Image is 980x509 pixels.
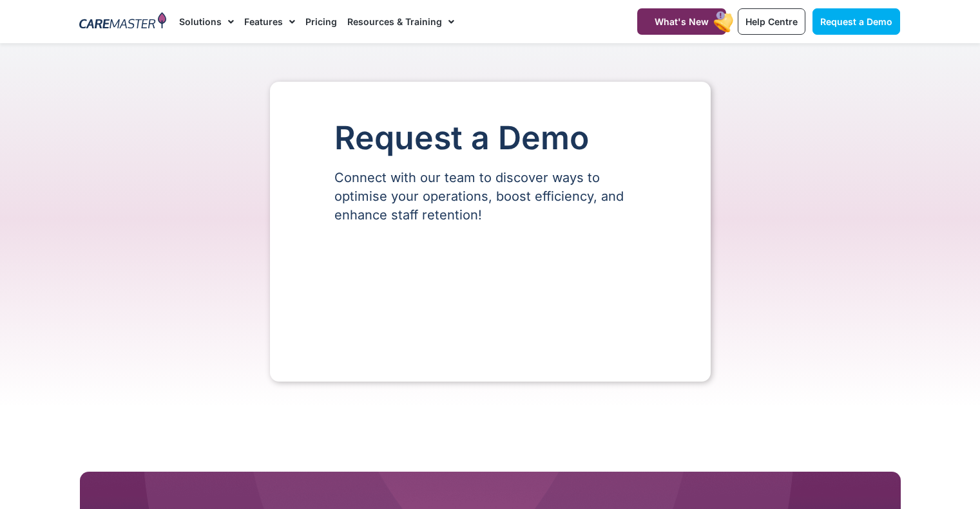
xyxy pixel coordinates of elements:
iframe: Form 0 [334,246,646,343]
a: Help Centre [738,8,805,35]
h1: Request a Demo [334,120,646,156]
span: What's New [655,16,709,27]
img: CareMaster Logo [79,12,166,32]
a: What's New [637,8,726,35]
p: Connect with our team to discover ways to optimise your operations, boost efficiency, and enhance... [334,169,646,225]
span: Help Centre [745,16,798,27]
span: Request a Demo [820,16,892,27]
a: Request a Demo [812,8,900,35]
